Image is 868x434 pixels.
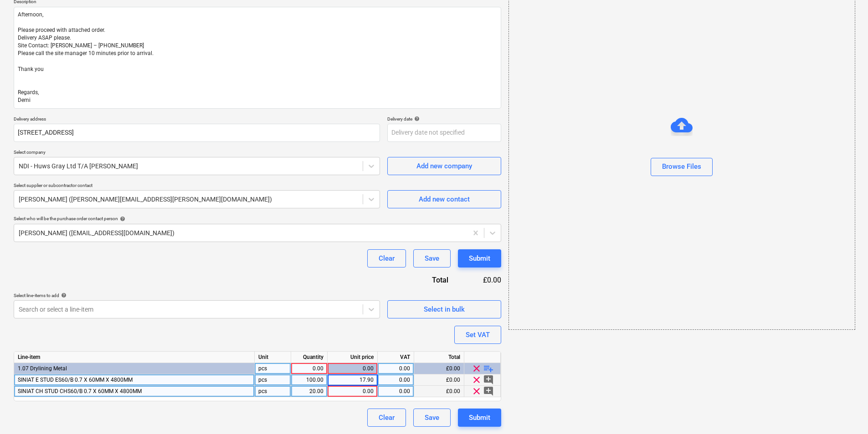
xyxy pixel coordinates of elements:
[471,374,482,385] span: clear
[328,352,378,363] div: Unit price
[331,386,374,397] div: 0.00
[291,352,328,363] div: Quantity
[458,409,501,427] button: Submit
[454,326,501,344] button: Set VAT
[378,352,414,363] div: VAT
[416,160,472,172] div: Add new company
[413,249,451,267] button: Save
[295,363,324,374] div: 0.00
[483,374,494,385] span: add_comment
[466,329,490,341] div: Set VAT
[381,386,410,397] div: 0.00
[463,275,501,285] div: £0.00
[662,161,701,172] div: Browse Files
[367,249,406,267] button: Clear
[255,352,291,363] div: Unit
[471,386,482,397] span: clear
[469,412,490,424] div: Submit
[387,124,501,142] input: Delivery date not specified
[14,216,501,222] div: Select who will be the purchase order contact person
[255,374,291,386] div: pcs
[414,374,464,386] div: £0.00
[379,252,395,264] div: Clear
[18,388,142,394] span: SINIAT CH STUD CHS60/B 0.7 X 60MM X 4800MM
[414,386,464,397] div: £0.00
[14,293,380,298] div: Select line-items to add
[59,293,67,298] span: help
[381,363,410,374] div: 0.00
[387,116,501,122] div: Delivery date
[14,116,380,124] p: Delivery address
[14,124,380,142] input: Delivery address
[387,157,501,175] button: Add new company
[458,249,501,267] button: Submit
[331,363,374,374] div: 0.00
[651,158,713,176] button: Browse Files
[14,182,380,190] p: Select supplier or subcontractor contact
[14,352,255,363] div: Line-item
[419,193,470,205] div: Add new contact
[255,363,291,374] div: pcs
[483,386,494,397] span: add_comment
[425,412,439,424] div: Save
[14,7,501,109] textarea: Afternoon, Please proceed with attached order. Delivery ASAP please. Site Contact: [PERSON_NAME] ...
[387,300,501,318] button: Select in bulk
[412,116,420,121] span: help
[383,275,463,285] div: Total
[295,374,324,386] div: 100.00
[414,352,464,363] div: Total
[483,363,494,374] span: playlist_add
[118,216,125,222] span: help
[387,190,501,208] button: Add new contact
[255,386,291,397] div: pcs
[425,252,439,264] div: Save
[381,374,410,386] div: 0.00
[367,409,406,427] button: Clear
[424,303,465,315] div: Select in bulk
[471,363,482,374] span: clear
[295,386,324,397] div: 20.00
[413,409,451,427] button: Save
[469,252,490,264] div: Submit
[414,363,464,374] div: £0.00
[18,377,133,383] span: SINIAT E STUD ES60/B 0.7 X 60MM X 4800MM
[14,149,380,157] p: Select company
[379,412,395,424] div: Clear
[18,365,67,372] span: 1.07 Drylining Metal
